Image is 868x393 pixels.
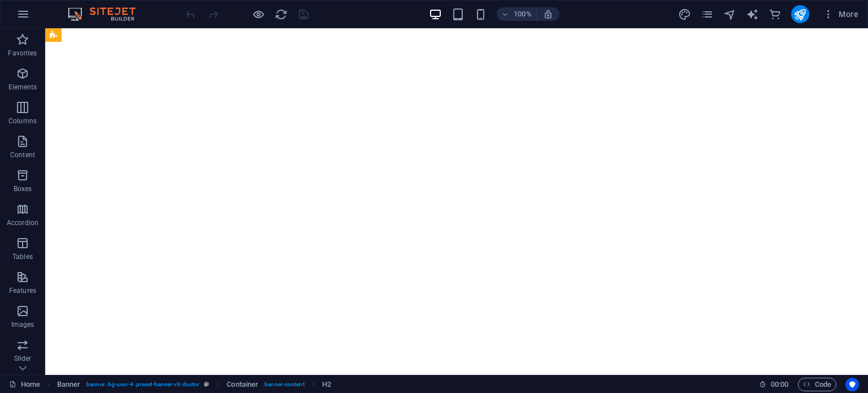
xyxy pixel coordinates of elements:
button: 100% [497,7,537,21]
p: Elements [8,83,37,92]
p: Images [11,320,34,329]
span: Click to select. Double-click to edit [322,378,331,391]
button: reload [274,7,288,21]
p: Columns [8,116,37,126]
button: More [818,5,863,23]
button: publish [791,5,809,23]
p: Accordion [7,218,38,227]
i: AI Writer [746,8,759,21]
i: Navigator [723,8,736,21]
p: Content [10,150,35,159]
p: Tables [12,252,33,261]
button: Code [798,378,836,391]
span: . banner .bg-user-4 .preset-banner-v3-doctor [85,378,199,391]
button: pages [701,7,714,21]
i: This element is a customizable preset [204,381,209,387]
span: : [779,380,780,388]
span: Click to select. Double-click to edit [57,378,81,391]
p: Favorites [8,49,37,58]
button: text_generator [746,7,759,21]
i: Commerce [769,8,782,21]
a: Click to cancel selection. Double-click to open Pages [9,378,40,391]
button: navigator [723,7,737,21]
h6: Session time [759,378,789,391]
img: Editor Logo [65,7,150,21]
button: Usercentrics [845,378,859,391]
span: More [823,8,858,20]
i: Pages (Ctrl+Alt+S) [701,8,714,21]
i: Design (Ctrl+Alt+Y) [678,8,691,21]
button: commerce [769,7,782,21]
span: . banner-content [263,378,304,391]
h6: 100% [514,7,532,21]
span: Click to select. Double-click to edit [227,378,258,391]
i: On resize automatically adjust zoom level to fit chosen device. [543,9,553,19]
span: 00 00 [771,378,788,391]
button: Click here to leave preview mode and continue editing [251,7,265,21]
i: Publish [793,8,806,21]
p: Slider [14,354,32,363]
p: Boxes [14,184,32,193]
span: Code [803,378,831,391]
i: Reload page [275,8,288,21]
nav: breadcrumb [57,378,331,391]
button: design [678,7,692,21]
p: Features [9,286,36,295]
